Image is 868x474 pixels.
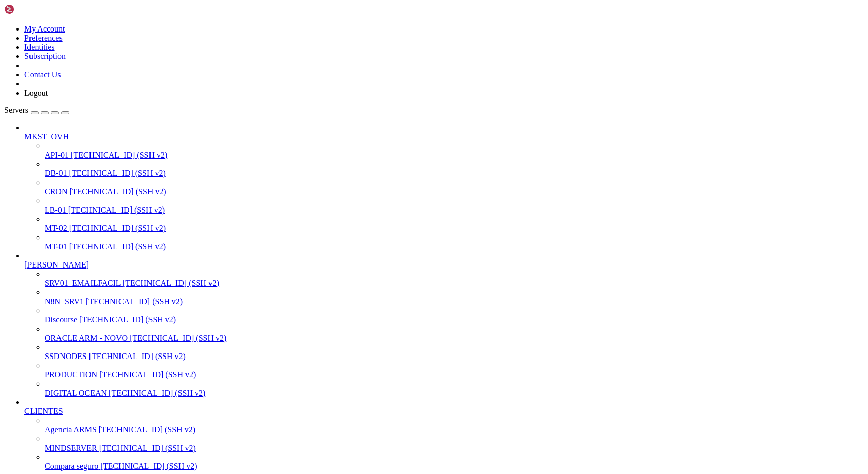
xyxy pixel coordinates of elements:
[45,169,864,178] a: DB-01 [TECHNICAL_ID] (SSH v2)
[123,279,219,287] span: [TECHNICAL_ID] (SSH v2)
[45,178,864,196] li: CRON [TECHNICAL_ID] (SSH v2)
[24,52,66,61] a: Subscription
[24,407,864,416] a: CLIENTES
[45,334,128,342] span: ORACLE ARM - NOVO
[24,123,864,251] li: MKST_OVH
[24,260,864,270] a: [PERSON_NAME]
[24,132,69,141] span: MKST_OVH
[45,379,864,398] li: DIGITAL OCEAN [TECHNICAL_ID] (SSH v2)
[45,279,864,288] a: SRV01_EMAILFACIL [TECHNICAL_ID] (SSH v2)
[45,416,864,434] li: Agencia ARMS [TECHNICAL_ID] (SSH v2)
[45,151,69,159] span: API-01
[69,242,166,251] span: [TECHNICAL_ID] (SSH v2)
[45,370,97,379] span: PRODUCTION
[45,288,864,306] li: N8N_SRV1 [TECHNICAL_ID] (SSH v2)
[45,462,864,471] a: Compara seguro [TECHNICAL_ID] (SSH v2)
[69,224,166,232] span: [TECHNICAL_ID] (SSH v2)
[45,224,864,233] a: MT-02 [TECHNICAL_ID] (SSH v2)
[100,462,197,470] span: [TECHNICAL_ID] (SSH v2)
[45,160,864,178] li: DB-01 [TECHNICAL_ID] (SSH v2)
[45,315,864,324] a: Discourse [TECHNICAL_ID] (SSH v2)
[45,169,67,177] span: DB-01
[45,233,864,251] li: MT-01 [TECHNICAL_ID] (SSH v2)
[45,215,864,233] li: MT-02 [TECHNICAL_ID] (SSH v2)
[24,70,61,79] a: Contact Us
[24,88,48,97] a: Logout
[4,106,69,114] a: Servers
[45,279,121,287] span: SRV01_EMAILFACIL
[45,352,87,361] span: SSDNODES
[45,425,97,434] span: Agencia ARMS
[45,434,864,453] li: MINDSERVER [TECHNICAL_ID] (SSH v2)
[45,352,864,361] a: SSDNODES [TECHNICAL_ID] (SSH v2)
[45,297,84,306] span: N8N_SRV1
[4,106,28,114] span: Servers
[45,270,864,288] li: SRV01_EMAILFACIL [TECHNICAL_ID] (SSH v2)
[45,324,864,343] li: ORACLE ARM - NOVO [TECHNICAL_ID] (SSH v2)
[45,306,864,324] li: Discourse [TECHNICAL_ID] (SSH v2)
[45,334,864,343] a: ORACLE ARM - NOVO [TECHNICAL_ID] (SSH v2)
[45,462,98,470] span: Compara seguro
[45,389,107,397] span: DIGITAL OCEAN
[89,352,186,361] span: [TECHNICAL_ID] (SSH v2)
[71,151,167,159] span: [TECHNICAL_ID] (SSH v2)
[45,425,864,434] a: Agencia ARMS [TECHNICAL_ID] (SSH v2)
[68,205,165,214] span: [TECHNICAL_ID] (SSH v2)
[45,187,67,196] span: CRON
[45,443,97,452] span: MINDSERVER
[24,43,55,51] a: Identities
[45,205,864,215] a: LB-01 [TECHNICAL_ID] (SSH v2)
[99,443,196,452] span: [TECHNICAL_ID] (SSH v2)
[45,315,77,324] span: Discourse
[24,251,864,398] li: [PERSON_NAME]
[45,242,864,251] a: MT-01 [TECHNICAL_ID] (SSH v2)
[45,343,864,361] li: SSDNODES [TECHNICAL_ID] (SSH v2)
[24,132,864,141] a: MKST_OVH
[69,169,166,177] span: [TECHNICAL_ID] (SSH v2)
[45,370,864,379] a: PRODUCTION [TECHNICAL_ID] (SSH v2)
[45,196,864,215] li: LB-01 [TECHNICAL_ID] (SSH v2)
[99,370,196,379] span: [TECHNICAL_ID] (SSH v2)
[45,389,864,398] a: DIGITAL OCEAN [TECHNICAL_ID] (SSH v2)
[24,34,63,42] a: Preferences
[24,24,65,33] a: My Account
[79,315,176,324] span: [TECHNICAL_ID] (SSH v2)
[130,334,226,342] span: [TECHNICAL_ID] (SSH v2)
[45,361,864,379] li: PRODUCTION [TECHNICAL_ID] (SSH v2)
[45,242,67,251] span: MT-01
[4,4,63,14] img: Shellngn
[69,187,166,196] span: [TECHNICAL_ID] (SSH v2)
[109,389,205,397] span: [TECHNICAL_ID] (SSH v2)
[24,407,63,416] span: CLIENTES
[45,205,66,214] span: LB-01
[24,260,89,269] span: [PERSON_NAME]
[86,297,183,306] span: [TECHNICAL_ID] (SSH v2)
[45,187,864,196] a: CRON [TECHNICAL_ID] (SSH v2)
[45,151,864,160] a: API-01 [TECHNICAL_ID] (SSH v2)
[45,297,864,306] a: N8N_SRV1 [TECHNICAL_ID] (SSH v2)
[45,141,864,160] li: API-01 [TECHNICAL_ID] (SSH v2)
[45,224,67,232] span: MT-02
[45,443,864,453] a: MINDSERVER [TECHNICAL_ID] (SSH v2)
[45,453,864,471] li: Compara seguro [TECHNICAL_ID] (SSH v2)
[99,425,195,434] span: [TECHNICAL_ID] (SSH v2)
